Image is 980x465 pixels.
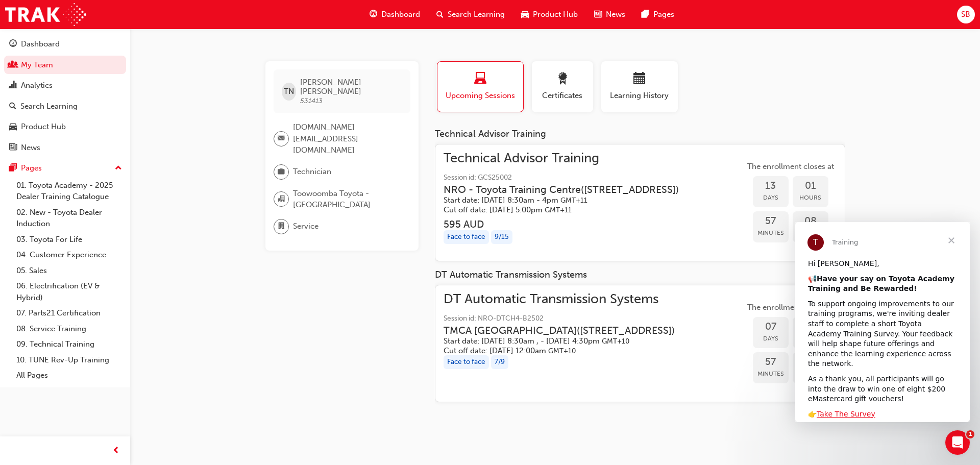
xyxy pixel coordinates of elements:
[444,205,679,215] h5: Cut off date: [DATE] 5:00pm
[293,221,318,232] span: Service
[21,38,60,50] div: Dashboard
[753,321,789,333] span: 07
[9,81,17,90] span: chart-icon
[444,153,837,253] a: Technical Advisor TrainingSession id: GCS25002NRO - Toyota Training Centre([STREET_ADDRESS])Start...
[957,6,975,23] button: SB
[12,278,126,305] a: 06. Electrification (EV & Hybrid)
[12,368,126,383] a: All Pages
[9,143,17,153] span: news-icon
[361,4,428,25] a: guage-iconDashboard
[753,333,789,345] span: Days
[4,159,126,178] button: Pages
[9,164,17,173] span: pages-icon
[793,356,828,368] span: 08
[381,9,420,20] span: Dashboard
[753,192,789,204] span: Days
[793,333,828,345] span: Hours
[532,61,593,112] button: Certificates
[753,368,789,380] span: Minutes
[9,40,17,49] span: guage-icon
[560,196,587,205] span: Australian Eastern Daylight Time GMT+11
[609,90,670,102] span: Learning History
[444,355,489,369] div: Face to face
[753,356,789,368] span: 57
[300,96,323,105] span: 531413
[545,206,572,214] span: Australian Eastern Daylight Time GMT+11
[642,8,649,21] span: pages-icon
[4,33,126,159] button: DashboardMy TeamAnalyticsSearch LearningProduct HubNews
[793,180,828,192] span: 01
[793,215,828,227] span: 08
[12,352,126,368] a: 10. TUNE Rev-Up Training
[12,178,126,205] a: 01. Toyota Academy - 2025 Dealer Training Catalogue
[278,165,285,179] span: briefcase-icon
[793,227,828,239] span: Seconds
[745,302,837,313] span: The enrollment closes at
[437,61,524,112] button: Upcoming Sessions
[293,188,402,211] span: Toowoomba Toyota - [GEOGRAPHIC_DATA]
[12,263,126,279] a: 05. Sales
[540,90,585,102] span: Certificates
[435,129,845,140] div: Technical Advisor Training
[293,121,402,156] span: [DOMAIN_NAME][EMAIL_ADDRESS][DOMAIN_NAME]
[12,247,126,263] a: 04. Customer Experience
[444,293,837,394] a: DT Automatic Transmission SystemsSession id: NRO-DTCH4-B2502TMCA [GEOGRAPHIC_DATA]([STREET_ADDRES...
[633,4,682,25] a: pages-iconPages
[112,445,120,457] span: prev-icon
[753,180,789,192] span: 13
[793,321,828,333] span: 08
[444,195,679,205] h5: Start date: [DATE] 8:30am - 4pm
[491,230,512,244] div: 9 / 15
[12,232,126,248] a: 03. Toyota For Life
[428,4,513,25] a: search-iconSearch Learning
[9,102,16,111] span: search-icon
[284,86,294,97] span: TN
[4,35,126,54] a: Dashboard
[444,172,695,184] span: Session id: GCS25002
[293,166,331,178] span: Technician
[12,305,126,321] a: 07. Parts21 Certification
[491,355,508,369] div: 7 / 9
[795,222,970,422] iframe: Intercom live chat message
[300,78,402,96] span: [PERSON_NAME] [PERSON_NAME]
[444,313,691,325] span: Session id: NRO-DTCH4-B2502
[21,162,42,174] div: Pages
[533,9,578,20] span: Product Hub
[966,430,974,438] span: 1
[278,220,285,233] span: department-icon
[278,132,285,145] span: email-icon
[753,227,789,239] span: Minutes
[793,368,828,380] span: Seconds
[745,161,837,173] span: The enrollment closes at
[753,215,789,227] span: 57
[606,9,625,20] span: News
[435,270,845,281] div: DT Automatic Transmission Systems
[556,72,569,86] span: award-icon
[5,3,86,26] a: Trak
[4,117,126,136] a: Product Hub
[12,205,126,232] a: 02. New - Toyota Dealer Induction
[444,218,695,230] h3: 595 AUD
[474,72,486,86] span: laptop-icon
[586,4,633,25] a: news-iconNews
[653,9,674,20] span: Pages
[945,430,970,455] iframe: Intercom live chat
[445,90,516,102] span: Upcoming Sessions
[21,142,40,154] div: News
[633,72,646,86] span: calendar-icon
[548,347,576,355] span: Australian Eastern Standard Time GMT+10
[793,192,828,204] span: Hours
[601,61,678,112] button: Learning History
[961,9,970,20] span: SB
[4,56,126,75] a: My Team
[444,153,695,164] span: Technical Advisor Training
